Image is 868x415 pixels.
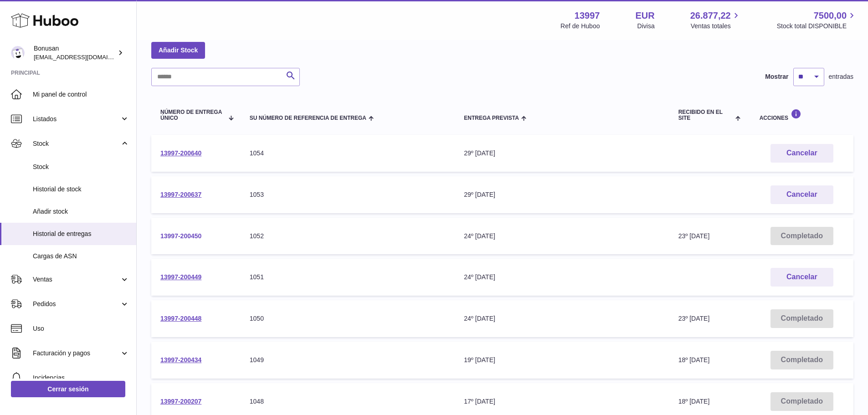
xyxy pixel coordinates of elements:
[464,273,660,282] div: 24º [DATE]
[33,185,129,194] span: Historial de stock
[160,356,201,364] a: 13997-200434
[464,314,660,323] div: 24º [DATE]
[760,109,844,121] div: Acciones
[250,115,366,121] span: Su número de referencia de entrega
[33,349,120,358] span: Facturación y pagos
[829,72,853,81] span: entradas
[637,22,655,31] div: Divisa
[151,42,205,58] a: Añadir Stock
[160,273,201,281] a: 13997-200449
[250,232,446,241] div: 1052
[635,10,654,22] strong: EUR
[575,10,600,22] strong: 13997
[777,10,857,31] a: 7500,00 Stock total DISPONIBLE
[160,398,201,405] a: 13997-200207
[691,22,741,31] span: Ventas totales
[160,191,201,198] a: 13997-200637
[690,10,731,22] span: 26.877,22
[250,149,446,158] div: 1054
[678,232,710,240] span: 23º [DATE]
[464,115,519,121] span: Entrega prevista
[250,356,446,364] div: 1049
[11,381,125,397] a: Cerrar sesión
[678,356,710,364] span: 18º [DATE]
[690,10,741,31] a: 26.877,22 Ventas totales
[33,252,129,261] span: Cargas de ASN
[464,190,660,199] div: 29º [DATE]
[160,315,201,322] a: 13997-200448
[160,232,201,240] a: 13997-200450
[560,22,600,31] div: Ref de Huboo
[464,356,660,364] div: 19º [DATE]
[250,190,446,199] div: 1053
[770,268,833,287] button: Cancelar
[814,10,847,22] span: 7500,00
[777,22,857,31] span: Stock total DISPONIBLE
[160,109,223,121] span: Número de entrega único
[11,46,25,60] img: info@bonusan.es
[33,90,129,99] span: Mi panel de control
[160,149,201,157] a: 13997-200640
[770,144,833,163] button: Cancelar
[33,139,120,148] span: Stock
[250,314,446,323] div: 1050
[33,163,129,171] span: Stock
[464,149,660,158] div: 29º [DATE]
[33,207,129,216] span: Añadir stock
[250,397,446,406] div: 1048
[33,230,129,238] span: Historial de entregas
[765,72,788,81] label: Mostrar
[678,315,710,322] span: 23º [DATE]
[33,324,129,333] span: Uso
[33,374,129,382] span: Incidencias
[33,300,120,308] span: Pedidos
[33,275,120,284] span: Ventas
[678,109,734,121] span: Recibido en el site
[464,232,660,241] div: 24º [DATE]
[678,398,710,405] span: 18º [DATE]
[34,53,134,61] span: [EMAIL_ADDRESS][DOMAIN_NAME]
[770,185,833,204] button: Cancelar
[34,44,116,61] div: Bonusan
[33,115,120,123] span: Listados
[250,273,446,282] div: 1051
[464,397,660,406] div: 17º [DATE]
